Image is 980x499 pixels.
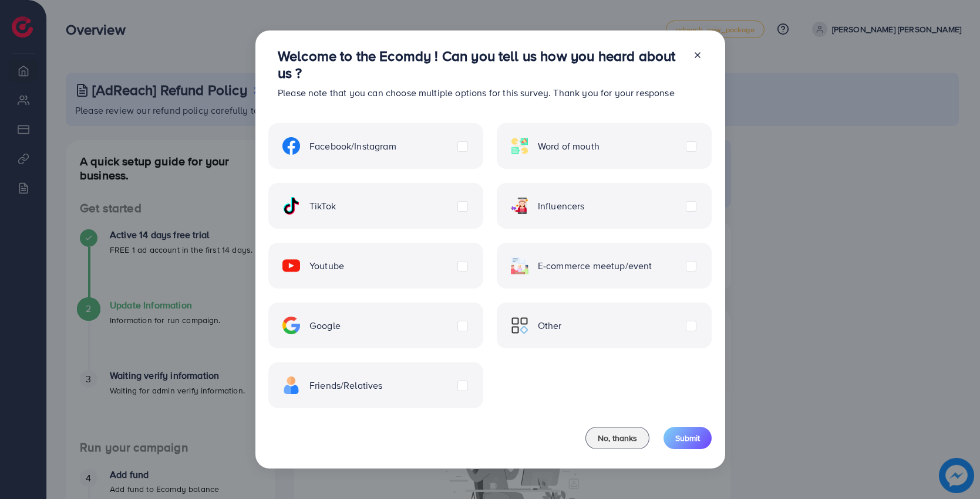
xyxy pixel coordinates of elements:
[282,137,300,155] img: ic-facebook.134605ef.svg
[282,317,300,334] img: ic-google.5bdd9b68.svg
[585,427,649,449] button: No, thanks
[282,197,300,215] img: ic-tiktok.4b20a09a.svg
[278,86,683,100] p: Please note that you can choose multiple options for this survey. Thank you for your response
[309,199,336,213] span: TikTok
[309,259,344,273] span: Youtube
[511,257,528,274] img: ic-ecommerce.d1fa3848.svg
[282,376,300,394] img: ic-freind.8e9a9d08.svg
[538,319,562,332] span: Other
[538,140,600,153] span: Word of mouth
[309,379,383,392] span: Friends/Relatives
[598,432,637,444] span: No, thanks
[538,259,652,273] span: E-commerce meetup/event
[511,197,528,215] img: ic-influencers.a620ad43.svg
[538,199,585,213] span: Influencers
[511,137,528,155] img: ic-word-of-mouth.a439123d.svg
[309,140,396,153] span: Facebook/Instagram
[282,257,300,274] img: ic-youtube.715a0ca2.svg
[278,47,683,82] h3: Welcome to the Ecomdy ! Can you tell us how you heard about us ?
[309,319,341,332] span: Google
[664,427,712,449] button: Submit
[511,317,528,334] img: ic-other.99c3e012.svg
[675,432,700,444] span: Submit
